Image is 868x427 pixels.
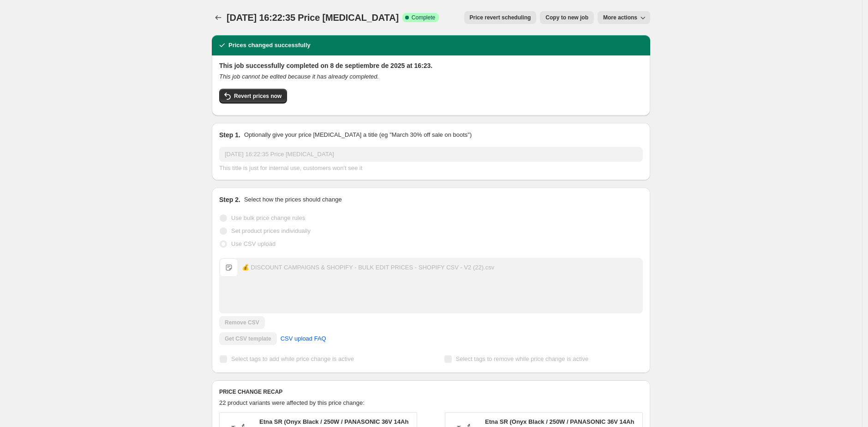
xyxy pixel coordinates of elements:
[545,14,588,21] span: Copy to new job
[219,388,643,396] h6: PRICE CHANGE RECAP
[234,92,281,100] span: Revert prices now
[212,11,225,24] button: Price change jobs
[228,41,311,50] h2: Prices changed successfully
[281,334,326,343] span: CSV upload FAQ
[219,147,643,162] input: 30% off holiday sale
[231,355,354,362] span: Select tags to add while price change is active
[227,12,399,23] span: [DATE] 16:22:35 Price [MEDICAL_DATA]
[231,214,305,221] span: Use bulk price change rules
[244,195,342,204] p: Select how the prices should change
[219,165,362,171] span: This title is just for internal use, customers won't see it
[242,263,494,272] div: 💰 DISCOUNT CAMPAIGNS & SHOPIFY - BULK EDIT PRICES - SHOPIFY CSV - V2 (22).csv
[603,14,637,21] span: More actions
[219,399,365,406] span: 22 product variants were affected by this price change:
[464,11,537,24] button: Price revert scheduling
[470,14,531,21] span: Price revert scheduling
[412,14,435,21] span: Complete
[231,240,275,247] span: Use CSV upload
[456,355,589,362] span: Select tags to remove while price change is active
[231,227,311,234] span: Set product prices individually
[219,73,379,80] i: This job cannot be edited because it has already completed.
[244,130,472,140] p: Optionally give your price [MEDICAL_DATA] a title (eg "March 30% off sale on boots")
[540,11,594,24] button: Copy to new job
[219,89,287,104] button: Revert prices now
[219,130,240,140] h2: Step 1.
[219,61,643,70] h2: This job successfully completed on 8 de septiembre de 2025 at 16:23.
[275,331,332,346] a: CSV upload FAQ
[598,11,650,24] button: More actions
[219,195,240,204] h2: Step 2.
